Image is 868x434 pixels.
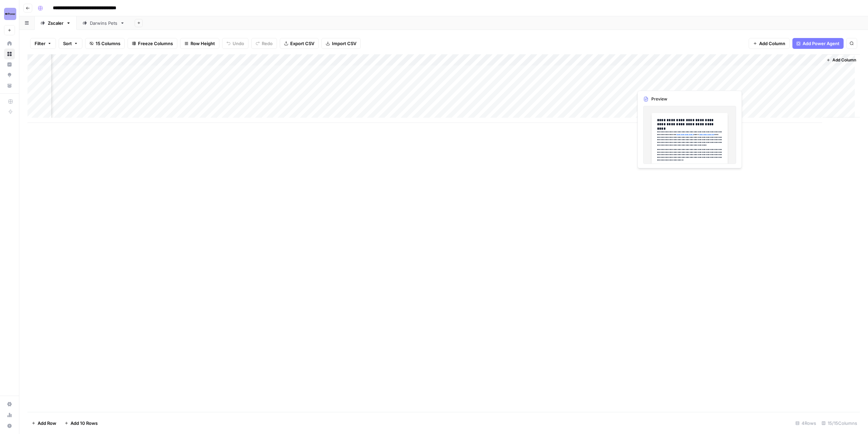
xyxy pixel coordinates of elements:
button: 15 Columns [85,38,125,49]
span: Add Power Agent [803,40,840,47]
span: Sort [63,40,72,47]
button: Workspace: Power Digital [4,5,15,22]
button: Redo [251,38,277,49]
div: 15/15 Columns [819,418,860,429]
span: Row Height [191,40,215,47]
div: Zscaler [48,20,63,26]
a: Zscaler [35,16,77,30]
span: Add Column [759,40,785,47]
a: Usage [4,410,15,420]
button: Help + Support [4,420,15,431]
button: Sort [59,38,82,49]
button: Add Power Agent [792,38,844,49]
span: Redo [262,40,273,47]
span: Export CSV [290,40,314,47]
a: Browse [4,49,15,59]
button: Export CSV [280,38,319,49]
span: Add Column [832,57,856,63]
button: Add Column [824,56,859,64]
span: Add Row [38,420,56,427]
span: 15 Columns [96,40,120,47]
button: Undo [222,38,249,49]
a: Your Data [4,80,15,91]
button: Import CSV [321,38,361,49]
a: Darwins Pets [77,16,131,30]
img: Power Digital Logo [4,8,16,20]
span: Undo [233,40,244,47]
a: Insights [4,59,15,70]
span: Filter [35,40,45,47]
a: Settings [4,399,15,410]
button: Filter [30,38,56,49]
button: Add 10 Rows [60,418,102,429]
span: Import CSV [332,40,356,47]
span: Freeze Columns [138,40,173,47]
a: Home [4,38,15,49]
button: Freeze Columns [127,38,177,49]
a: Opportunities [4,70,15,80]
button: Row Height [180,38,219,49]
div: Darwins Pets [90,20,117,26]
span: Add 10 Rows [71,420,98,427]
button: Add Row [27,418,60,429]
button: Add Column [749,38,790,49]
div: 4 Rows [793,418,819,429]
